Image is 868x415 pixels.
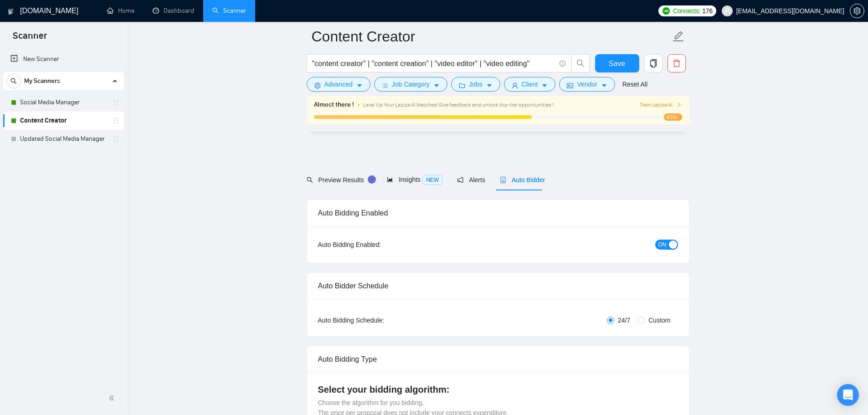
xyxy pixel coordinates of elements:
span: caret-down [486,82,493,89]
div: Open Intercom Messenger [837,384,859,406]
span: caret-down [356,82,363,89]
button: folderJobscaret-down [451,77,500,92]
span: caret-down [601,82,607,89]
span: Vendor [577,79,597,89]
span: search [7,78,21,84]
input: Scanner name... [312,25,671,48]
span: delete [668,59,685,67]
span: search [572,59,589,67]
span: info-circle [560,61,565,67]
button: setting [850,4,864,18]
button: search [571,54,590,72]
span: Insights [387,176,442,183]
div: Tooltip anchor [368,175,376,184]
button: Save [595,54,639,72]
span: Alerts [457,176,485,184]
span: caret-down [541,82,548,89]
input: Search Freelance Jobs... [312,58,555,69]
span: Custom [645,315,674,325]
span: Scanner [5,29,54,48]
button: idcardVendorcaret-down [559,77,615,92]
button: copy [644,54,663,72]
a: Content Creator [20,112,107,130]
h4: Select your bidding algorithm: [318,383,678,396]
span: 176 [702,6,712,16]
span: setting [850,7,864,15]
span: Job Category [392,79,430,89]
span: double-left [108,394,118,403]
span: edit [673,31,684,42]
span: Jobs [469,79,483,89]
a: setting [850,7,864,15]
span: bars [382,82,388,89]
span: Client [522,79,538,89]
span: caret-down [433,82,440,89]
div: Auto Bidder Schedule [318,273,678,299]
a: Updated Social Media Manager [20,130,107,148]
a: Reset All [622,79,647,89]
div: Auto Bidding Type [318,346,678,372]
span: holder [112,117,119,124]
span: holder [112,99,119,106]
span: Almost there ! [314,100,354,110]
span: right [676,102,682,108]
span: user [512,82,518,89]
a: homeHome [107,7,134,15]
button: delete [668,54,686,72]
button: userClientcaret-down [504,77,556,92]
span: idcard [567,82,573,89]
span: Advanced [324,79,353,89]
span: Save [609,58,625,69]
div: Auto Bidding Enabled: [318,240,438,250]
img: upwork-logo.png [663,7,670,15]
a: Social Media Manager [20,93,107,112]
span: NEW [422,175,442,185]
button: Train Laziza AI [640,101,682,109]
div: Auto Bidding Enabled [318,200,678,226]
span: notification [457,177,463,183]
span: area-chart [387,176,393,183]
li: New Scanner [3,50,124,68]
span: 24/7 [614,315,634,325]
button: settingAdvancedcaret-down [307,77,370,92]
span: user [724,8,730,14]
div: Auto Bidding Schedule: [318,315,438,325]
button: barsJob Categorycaret-down [374,77,447,92]
span: search [307,177,313,183]
span: setting [314,82,321,89]
a: dashboardDashboard [153,7,194,15]
span: ON [658,240,667,250]
span: holder [112,135,119,143]
a: searchScanner [212,7,246,15]
a: New Scanner [10,50,117,68]
span: copy [645,59,662,67]
img: logo [8,4,14,19]
li: My Scanners [3,72,124,148]
span: My Scanners [24,72,60,90]
span: Connects: [673,6,700,16]
span: 63% [664,113,682,121]
span: Auto Bidder [500,176,545,184]
span: robot [500,177,506,183]
button: search [6,74,21,88]
span: Level Up Your Laziza AI Matches! Give feedback and unlock top-tier opportunities ! [363,102,554,108]
span: folder [459,82,465,89]
span: Preview Results [307,176,372,184]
